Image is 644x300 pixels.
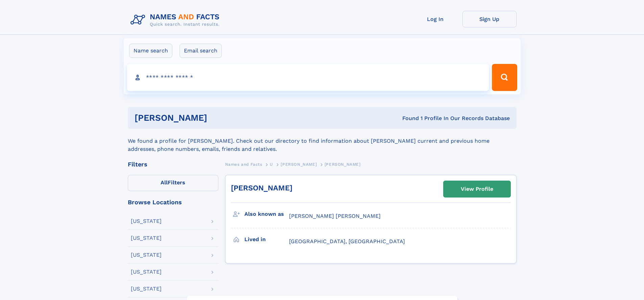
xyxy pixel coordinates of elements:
a: Log In [408,11,462,27]
a: View Profile [444,181,510,197]
div: [US_STATE] [131,252,162,258]
a: [PERSON_NAME] [281,160,317,168]
span: All [161,179,168,186]
h3: Also known as [244,208,289,220]
div: [US_STATE] [131,269,162,275]
input: search input [127,64,489,91]
img: Logo Names and Facts [128,11,225,29]
label: Name search [129,44,172,58]
div: [US_STATE] [131,218,162,224]
span: [GEOGRAPHIC_DATA], [GEOGRAPHIC_DATA] [289,238,405,245]
h3: Lived in [244,234,289,245]
span: [PERSON_NAME] [PERSON_NAME] [289,213,381,219]
label: Email search [180,44,222,58]
div: [US_STATE] [131,286,162,292]
span: U [270,162,273,167]
div: Found 1 Profile In Our Records Database [305,115,510,122]
a: Sign Up [462,11,517,27]
h1: [PERSON_NAME] [135,114,305,122]
div: View Profile [461,181,493,197]
button: Search Button [492,64,517,91]
a: [PERSON_NAME] [231,184,292,192]
div: Filters [128,161,218,167]
a: Names and Facts [225,160,262,168]
label: Filters [128,175,218,191]
div: [US_STATE] [131,235,162,241]
span: [PERSON_NAME] [325,162,361,167]
span: [PERSON_NAME] [281,162,317,167]
div: Browse Locations [128,199,218,205]
div: We found a profile for [PERSON_NAME]. Check out our directory to find information about [PERSON_N... [128,129,517,153]
a: U [270,160,273,168]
